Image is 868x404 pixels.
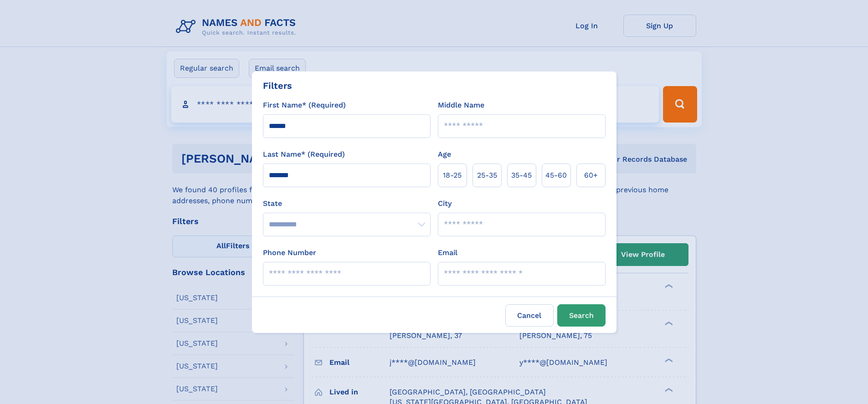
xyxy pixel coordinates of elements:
span: 60+ [584,170,598,181]
span: 25‑35 [477,170,497,181]
label: Email [438,247,457,258]
label: First Name* (Required) [263,100,346,111]
span: 18‑25 [443,170,462,181]
label: Cancel [505,304,554,327]
button: Search [557,304,606,327]
label: City [438,198,452,209]
label: State [263,198,431,209]
label: Middle Name [438,100,484,111]
label: Age [438,149,451,160]
span: 45‑60 [545,170,567,181]
span: 35‑45 [511,170,532,181]
div: Filters [263,79,292,92]
label: Last Name* (Required) [263,149,345,160]
label: Phone Number [263,247,316,258]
